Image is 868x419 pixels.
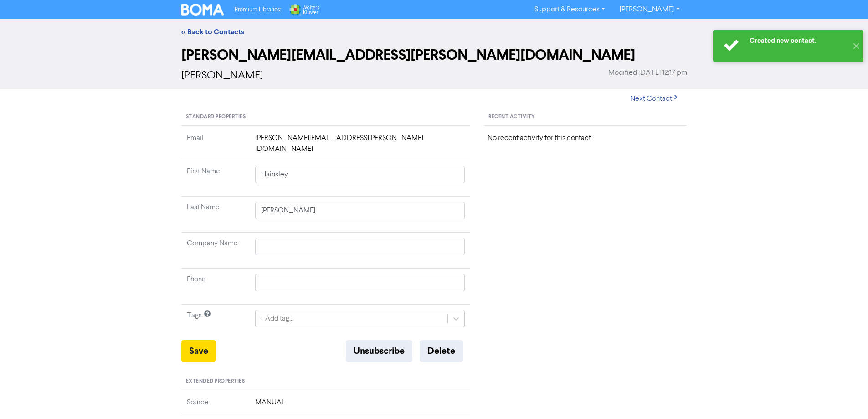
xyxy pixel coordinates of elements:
td: MANUAL [250,397,471,414]
span: [PERSON_NAME] [181,70,263,81]
a: [PERSON_NAME] [612,2,687,17]
td: Last Name [181,197,250,233]
button: Delete [420,340,463,362]
td: First Name [181,160,250,197]
iframe: Chat Widget [822,375,868,419]
span: Premium Libraries: [235,7,281,13]
div: Created new contact. [750,36,847,46]
div: No recent activity for this contact [488,133,683,144]
h2: [PERSON_NAME][EMAIL_ADDRESS][PERSON_NAME][DOMAIN_NAME] [181,47,687,64]
button: Next Contact [622,89,687,109]
div: Recent Activity [484,109,687,126]
div: Extended Properties [181,373,471,390]
div: + Add tag... [260,313,293,324]
td: Phone [181,269,250,305]
span: Modified [DATE] 12:17 pm [608,67,687,78]
button: Unsubscribe [346,340,412,362]
div: Standard Properties [181,109,471,126]
td: Email [181,133,250,160]
td: [PERSON_NAME][EMAIL_ADDRESS][PERSON_NAME][DOMAIN_NAME] [250,133,471,160]
button: Save [181,340,216,362]
td: Source [181,397,250,414]
td: Company Name [181,233,250,269]
img: Wolters Kluwer [288,4,319,16]
a: Support & Resources [527,2,612,17]
img: BOMA Logo [181,4,224,16]
a: << Back to Contacts [181,27,244,36]
td: Tags [181,305,250,341]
